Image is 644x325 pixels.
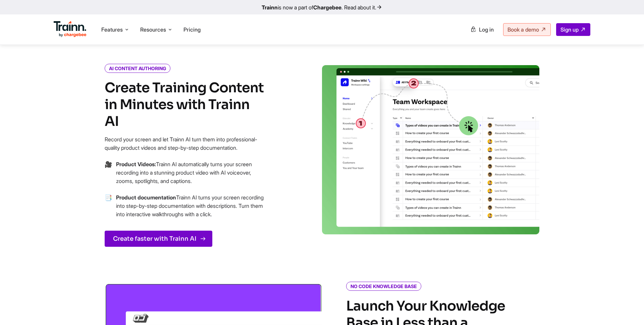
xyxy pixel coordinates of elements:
span: → [105,193,112,227]
a: Pricing [183,26,201,33]
b: Product documentation [116,194,176,201]
span: Features [101,26,123,33]
p: Record your screen and let Trainn AI turn them into professional-quality product videos and step-... [105,135,266,152]
img: Trainn Logo [54,21,87,37]
i: NO CODE KNOWLEDGE BASE [346,282,421,291]
b: Trainn [262,4,278,11]
img: video creation | saas learning management system [322,65,539,234]
b: Product Videos: [116,161,156,168]
b: Chargebee [313,4,341,11]
span: → [105,160,112,193]
a: Log in [466,24,498,36]
i: AI CONTENT AUTHORING [105,64,170,73]
p: Trainn AI automatically turns your screen recording into a stunning product video with AI voiceov... [116,160,266,185]
span: Resources [140,26,166,33]
span: Sign up [560,26,579,33]
h4: Create Training Content in Minutes with Trainn AI [105,80,266,130]
a: Sign up [556,23,590,36]
span: Log in [479,26,494,33]
a: Create faster with Trainn AI [105,231,212,247]
a: Book a demo [503,23,551,36]
p: Trainn AI turns your screen recording into step-by-step documentation with descriptions. Turn the... [116,193,266,219]
span: Book a demo [507,26,539,33]
iframe: Chat Widget [610,293,644,325]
